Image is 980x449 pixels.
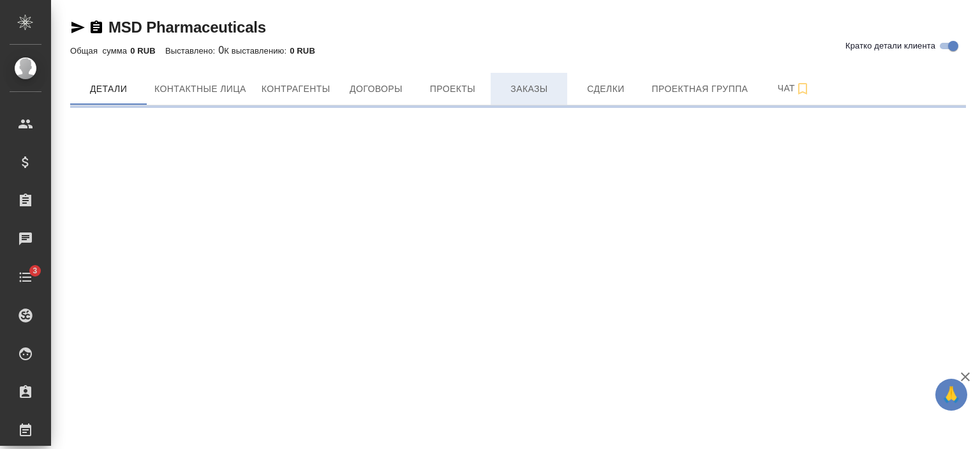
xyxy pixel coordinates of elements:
div: 0 [70,43,966,58]
svg: Подписаться [795,81,810,96]
span: Кратко детали клиента [845,40,935,52]
p: Выставлено: [165,46,218,56]
button: 🙏 [935,379,967,411]
button: Скопировать ссылку для ЯМессенджера [70,20,85,35]
span: Детали [78,81,139,97]
span: Чат [763,80,824,96]
p: Общая сумма [70,46,130,56]
span: Договоры [345,81,406,97]
p: 0 RUB [130,46,165,56]
span: Контактные лица [154,81,246,97]
span: 3 [25,264,45,277]
span: Контрагенты [262,81,330,97]
span: Проекты [422,81,483,97]
a: MSD Pharmaceuticals [108,19,266,36]
span: Заказы [498,81,560,97]
span: Проектная группа [651,81,748,97]
p: 0 RUB [290,46,325,56]
span: 🙏 [940,381,962,408]
span: Сделки [575,81,636,97]
a: 3 [3,261,48,293]
p: К выставлению: [224,46,290,56]
button: Скопировать ссылку [89,20,104,35]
